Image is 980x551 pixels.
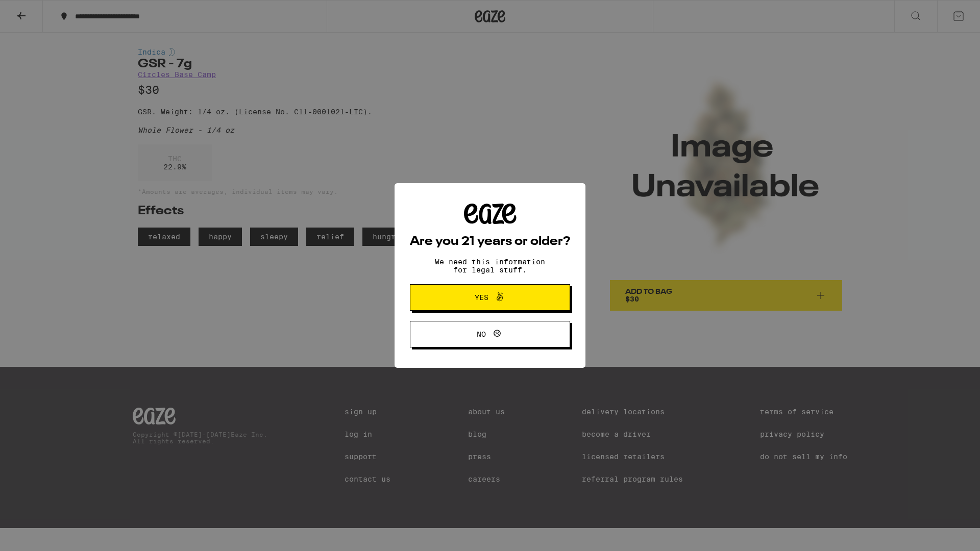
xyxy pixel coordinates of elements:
[426,258,554,274] p: We need this information for legal stuff.
[410,321,570,347] button: No
[410,236,570,248] h2: Are you 21 years or older?
[475,294,488,301] span: Yes
[916,520,970,546] iframe: Opens a widget where you can find more information
[477,331,486,338] span: No
[410,284,570,311] button: Yes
